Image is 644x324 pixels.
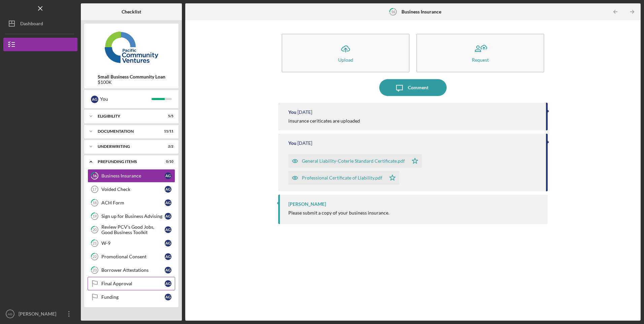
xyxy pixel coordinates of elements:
div: Sign up for Business Advising [101,214,165,219]
tspan: 21 [93,241,97,246]
div: A G [165,267,171,273]
b: Small Business Community Loan [98,74,165,79]
div: Please submit a copy of your business insurance. [288,210,389,216]
div: 2 / 2 [161,144,173,149]
div: insurance ceriticates are uploaded [288,118,360,124]
button: General Liability-Coterie Standard Certificate.pdf [288,154,422,168]
tspan: 22 [93,255,97,259]
div: Underwriting [98,144,157,149]
div: You [288,140,296,146]
div: Review PCV's Good Jobs, Good Business Toolkit [101,224,165,235]
div: A G [165,226,171,233]
time: 2025-08-13 23:20 [297,140,312,146]
tspan: 16 [93,174,97,178]
a: 18ACH FormAG [88,196,175,209]
tspan: 19 [93,214,97,219]
div: Business Insurance [101,173,165,179]
text: AG [8,312,12,316]
div: You [100,93,152,105]
div: A G [165,172,171,179]
img: Product logo [84,27,179,67]
a: 20Review PCV's Good Jobs, Good Business ToolkitAG [88,223,175,236]
div: W-9 [101,240,165,246]
div: Request [472,57,489,62]
tspan: 16 [391,9,395,14]
a: 22Promotional ConsentAG [88,250,175,263]
a: 23Borrower AttestationsAG [88,263,175,277]
tspan: 17 [92,187,96,191]
div: [PERSON_NAME] [17,307,61,322]
b: Checklist [122,9,141,14]
button: Professional Certificate of Liability.pdf [288,171,399,185]
div: A G [165,186,171,193]
div: A G [165,294,171,300]
div: General Liability-Coterie Standard Certificate.pdf [302,158,405,164]
div: 0 / 10 [161,160,173,164]
div: Upload [338,57,353,62]
time: 2025-08-13 23:20 [297,109,312,115]
div: Comment [408,79,428,96]
a: Final ApprovalAG [88,277,175,290]
div: Borrower Attestations [101,267,165,273]
b: Business Insurance [401,9,441,14]
div: Professional Certificate of Liability.pdf [302,175,382,181]
div: Documentation [98,129,157,133]
tspan: 20 [93,228,97,232]
div: A G [91,96,98,103]
div: Final Approval [101,281,165,286]
button: AG[PERSON_NAME] [3,307,77,321]
button: Dashboard [3,17,77,30]
div: A G [165,253,171,260]
div: 11 / 11 [161,129,173,133]
a: FundingAG [88,290,175,304]
div: A G [165,199,171,206]
div: Voided Check [101,187,165,192]
div: Prefunding Items [98,160,157,164]
div: [PERSON_NAME] [288,201,326,207]
div: A G [165,213,171,220]
div: Dashboard [20,17,43,32]
div: Promotional Consent [101,254,165,259]
a: 19Sign up for Business AdvisingAG [88,209,175,223]
div: ACH Form [101,200,165,205]
div: 5 / 5 [161,114,173,118]
a: 16Business InsuranceAG [88,169,175,183]
div: You [288,109,296,115]
div: Funding [101,294,165,300]
div: $100K [98,79,165,85]
div: A G [165,240,171,247]
div: Eligibility [98,114,157,118]
button: Upload [282,34,410,72]
a: 21W-9AG [88,236,175,250]
button: Comment [379,79,447,96]
button: Request [416,34,544,72]
tspan: 23 [93,268,97,272]
a: 17Voided CheckAG [88,183,175,196]
tspan: 18 [93,201,97,205]
div: A G [165,280,171,287]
